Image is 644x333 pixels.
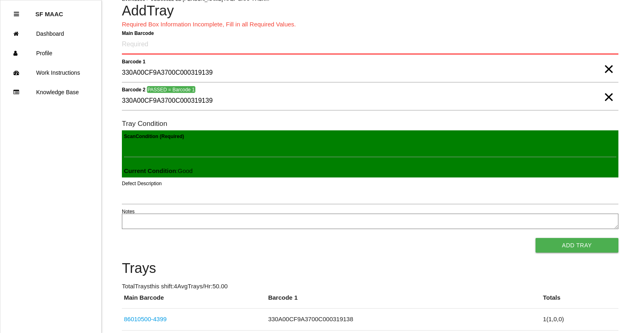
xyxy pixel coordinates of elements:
b: Scan Condition (Required) [124,133,184,139]
b: Barcode 2 [122,86,145,92]
span: : Good [124,167,193,174]
b: Current Condition [124,167,176,174]
b: Barcode 1 [122,58,145,64]
th: Totals [541,293,618,309]
a: Knowledge Base [0,82,101,102]
button: Add Tray [536,238,618,253]
input: Required [122,35,618,54]
a: Profile [0,43,101,63]
a: Dashboard [0,24,101,43]
a: Work Instructions [0,63,101,82]
td: 1 ( 1 , 0 , 0 ) [541,309,618,331]
h4: Add Tray [122,3,618,19]
th: Main Barcode [122,293,266,309]
label: Defect Description [122,180,162,187]
label: Notes [122,208,134,215]
p: SF MAAC [35,4,63,17]
h4: Trays [122,261,618,276]
h6: Tray Condition [122,120,618,128]
td: 330A00CF9A3700C000319138 [266,309,541,331]
th: Barcode 1 [266,293,541,309]
a: 86010500-4399 [124,316,167,322]
span: Clear Input [603,81,614,97]
p: Total Trays this shift: 4 Avg Trays /Hr: 50.00 [122,282,618,291]
p: Required Box Information Incomplete, Fill in all Required Values. [122,20,618,29]
b: Main Barcode [122,30,154,36]
span: Clear Input [603,53,614,69]
span: PASSED = Barcode 1 [147,86,195,93]
div: Close [14,4,19,24]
